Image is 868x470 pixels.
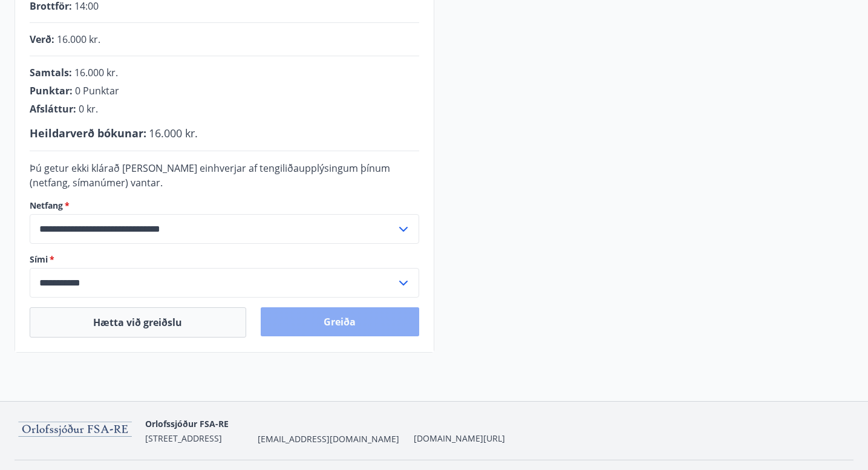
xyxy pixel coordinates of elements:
span: 16.000 kr. [74,66,118,79]
label: Netfang [30,200,419,212]
span: Heildarverð bókunar : [30,126,146,140]
span: [STREET_ADDRESS] [145,432,222,444]
span: 0 Punktar [75,84,119,97]
span: Verð : [30,33,54,46]
span: 0 kr. [79,102,98,116]
span: Þú getur ekki klárað [PERSON_NAME] einhverjar af tengiliðaupplýsingum þínum (netfang, símanúmer) ... [30,162,390,189]
button: Greiða [261,307,419,336]
span: Punktar : [30,84,73,97]
span: 16.000 kr. [149,126,198,140]
span: 16.000 kr. [57,33,100,46]
label: Sími [30,253,419,266]
a: [DOMAIN_NAME][URL] [414,432,505,444]
span: Orlofssjóður FSA-RE [145,418,229,429]
span: [EMAIL_ADDRESS][DOMAIN_NAME] [258,433,399,445]
button: Hætta við greiðslu [30,307,246,338]
img: 9KYmDEypRXG94GXCPf4TxXoKKe9FJA8K7GHHUKiP.png [15,418,135,443]
span: Afsláttur : [30,102,76,116]
span: Samtals : [30,66,72,79]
